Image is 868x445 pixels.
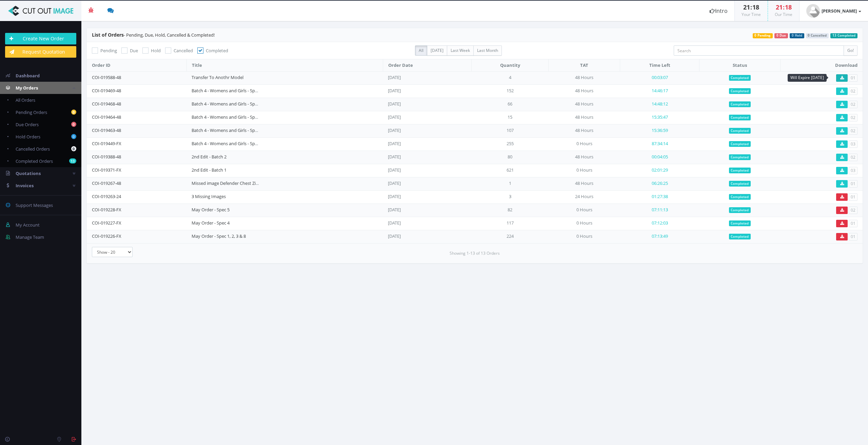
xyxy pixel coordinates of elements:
[92,154,121,160] a: COI-019388-48
[383,98,472,111] td: [DATE]
[92,193,121,199] a: COI-019263-24
[548,190,620,204] td: 24 Hours
[16,121,39,128] span: Due Orders
[620,151,699,164] td: 00:04:05
[548,217,620,230] td: 0 Hours
[192,220,230,226] a: May Order - Spec 4
[192,180,283,186] a: Missed image Defender Chest Zip Black Ghost
[729,115,751,121] span: Completed
[16,73,40,79] span: Dashboard
[806,4,820,18] img: user_default.jpg
[500,62,520,68] span: Quantity
[742,12,761,17] small: Your Time
[192,101,283,107] a: Batch 4 - Womens and Girls - Spec 5 - Ghosted
[450,250,500,256] small: Showing 1-13 of 13 Orders
[788,74,827,82] div: Will Expire [DATE]
[92,167,121,173] a: COI-019371-FX
[699,59,780,72] th: Status
[548,204,620,217] td: 0 Hours
[548,151,620,164] td: 48 Hours
[16,234,44,240] span: Manage Team
[620,59,699,72] th: Time Left
[774,33,788,38] span: 0 Due
[548,124,620,137] td: 48 Hours
[472,177,548,190] td: 1
[130,47,138,54] span: Due
[383,190,472,204] td: [DATE]
[5,6,76,16] img: Cut Out Image
[100,47,117,54] span: Pending
[472,124,548,137] td: 107
[71,122,76,127] b: 0
[16,134,40,140] span: Hold Orders
[192,74,243,80] a: Transfer To Anothr Model
[729,101,751,108] span: Completed
[87,59,186,72] th: Order ID
[151,47,161,54] span: Hold
[16,202,53,208] span: Support Messages
[92,101,121,107] a: COI-019468-48
[620,217,699,230] td: 07:12:03
[472,137,548,151] td: 255
[620,71,699,84] td: 00:03:07
[729,207,751,213] span: Completed
[16,222,40,228] span: My Account
[729,141,751,147] span: Completed
[192,114,307,120] a: Batch 4 - Womens and Girls - Spec 3 - Crop Below Product
[753,33,773,38] span: 0 Pending
[92,32,215,38] span: - Pending, Due, Hold, Cancelled & Completed!
[729,181,751,187] span: Completed
[473,45,502,56] label: Last Month
[620,177,699,190] td: 06:26:25
[472,111,548,124] td: 15
[92,233,121,239] a: COI-019226-FX
[383,124,472,137] td: [DATE]
[472,151,548,164] td: 80
[71,146,76,151] b: 0
[415,45,427,56] label: All
[548,111,620,124] td: 48 Hours
[790,33,804,38] span: 0 Hold
[92,32,124,38] span: List of Orders
[16,182,34,189] span: Invoices
[729,168,751,174] span: Completed
[472,190,548,204] td: 3
[472,204,548,217] td: 82
[729,128,751,134] span: Completed
[743,3,750,11] span: 21
[174,47,193,54] span: Cancelled
[548,84,620,98] td: 48 Hours
[71,110,76,115] b: 0
[472,217,548,230] td: 117
[800,1,868,21] a: [PERSON_NAME]
[383,204,472,217] td: [DATE]
[383,151,472,164] td: [DATE]
[729,234,751,240] span: Completed
[92,88,121,94] a: COI-019469-48
[780,59,863,72] th: Download
[383,137,472,151] td: [DATE]
[383,71,472,84] td: [DATE]
[92,207,121,213] a: COI-019228-FX
[776,3,783,11] span: 21
[548,164,620,177] td: 0 Hours
[729,154,751,160] span: Completed
[548,177,620,190] td: 48 Hours
[548,137,620,151] td: 0 Hours
[620,137,699,151] td: 87:34:14
[5,33,76,44] a: Create New Order
[844,45,857,56] input: Go!
[775,12,792,17] small: Our Time
[729,194,751,200] span: Completed
[92,127,121,133] a: COI-019463-48
[92,114,121,120] a: COI-019464-48
[548,59,620,72] th: TAT
[206,47,228,54] span: Completed
[71,134,76,139] b: 0
[16,146,50,152] span: Cancelled Orders
[806,33,829,38] span: 0 Cancelled
[620,124,699,137] td: 15:36:59
[830,33,857,38] span: 13 Completed
[383,111,472,124] td: [DATE]
[192,140,285,147] a: Batch 4 - Womens and Girls - Spec 1 - Full Body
